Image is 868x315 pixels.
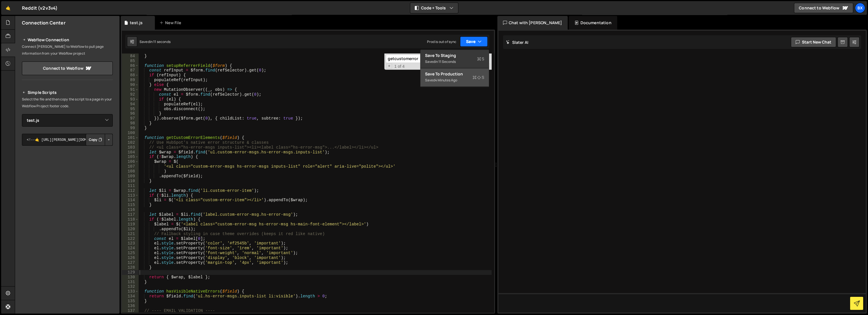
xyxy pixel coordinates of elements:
div: 96 [122,111,139,116]
div: 103 [122,145,139,150]
div: 91 [122,87,139,92]
div: New File [159,20,183,26]
div: 126 [122,256,139,260]
div: 131 [122,280,139,285]
div: 84 [122,54,139,59]
div: 116 [122,207,139,212]
div: 101 [122,135,139,140]
div: 106 [122,159,139,164]
p: Select the file and then copy the script to a page in your Webflow Project footer code. [22,96,113,110]
div: 130 [122,275,139,280]
div: 135 [122,299,139,304]
div: Reddit (v2v3v4) [22,5,58,11]
div: 95 [122,107,139,112]
div: 87 [122,68,139,73]
div: 110 [122,179,139,184]
div: Save to Production [425,71,484,77]
a: Connect to Webflow [22,61,113,75]
div: 133 [122,289,139,294]
div: 129 [122,270,139,275]
div: 85 [122,59,139,63]
div: 124 [122,246,139,251]
div: in 11 seconds [435,59,456,64]
div: 120 [122,227,139,232]
div: 117 [122,212,139,217]
div: 89 [122,78,139,83]
span: Search In Selection [486,63,490,69]
iframe: YouTube video player [22,155,113,206]
div: in 11 seconds [150,39,171,44]
div: 118 [122,217,139,222]
div: Code + Tools [420,50,489,87]
div: Saved [425,58,484,65]
div: Button group with nested dropdown [86,134,113,146]
div: 127 [122,260,139,265]
div: 99 [122,126,139,131]
div: 97 [122,116,139,121]
div: Prod is out of sync [427,39,456,44]
div: 113 [122,193,139,198]
div: 4 minutes ago [435,78,457,83]
textarea: <!--🤙 [URL][PERSON_NAME][DOMAIN_NAME]> <script>document.addEventListener("DOMContentLoaded", func... [22,134,113,146]
div: 104 [122,150,139,155]
div: 114 [122,198,139,203]
div: 134 [122,294,139,299]
button: Save [460,36,488,47]
h2: Webflow Connection [22,36,113,43]
div: 102 [122,140,139,145]
span: 1 of 4 [392,64,407,69]
a: 🤙 [1,1,15,15]
div: Saved [425,77,484,84]
h2: Connection Center [22,20,65,26]
div: 115 [122,203,139,207]
div: 90 [122,83,139,87]
div: 92 [122,92,139,97]
p: Connect [PERSON_NAME] to Webflow to pull page information from your Webflow project [22,43,113,57]
div: Documentation [569,16,617,30]
div: Saved [139,39,171,44]
button: Code + Tools [410,3,458,13]
div: test.js [130,20,143,26]
div: 86 [122,63,139,68]
button: Save to StagingS Savedin 11 seconds [420,50,489,68]
span: S [477,56,484,62]
div: 108 [122,169,139,174]
input: Search for [386,55,457,63]
div: 100 [122,131,139,135]
div: 112 [122,188,139,193]
span: S [473,75,484,80]
iframe: YouTube video player [22,210,113,261]
a: Connect to Webflow [794,3,853,13]
div: 111 [122,184,139,188]
button: Copy [86,134,105,146]
div: 123 [122,241,139,246]
div: 98 [122,121,139,126]
span: Toggle Replace mode [386,63,392,69]
div: 132 [122,284,139,289]
a: BX [855,3,865,13]
h2: Simple Scripts [22,89,113,96]
div: 88 [122,73,139,78]
div: 94 [122,102,139,107]
div: 109 [122,174,139,179]
div: 119 [122,222,139,227]
div: 93 [122,97,139,102]
div: Chat with [PERSON_NAME] [497,16,568,30]
div: 122 [122,236,139,241]
div: 107 [122,164,139,169]
div: 136 [122,304,139,308]
div: Save to Staging [425,53,484,58]
button: Start new chat [791,37,836,47]
div: 105 [122,155,139,159]
div: 128 [122,265,139,270]
div: 121 [122,232,139,236]
button: Save to ProductionS Saved4 minutes ago [420,68,489,87]
h2: Slater AI [506,40,529,45]
div: 125 [122,251,139,256]
div: 137 [122,308,139,313]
